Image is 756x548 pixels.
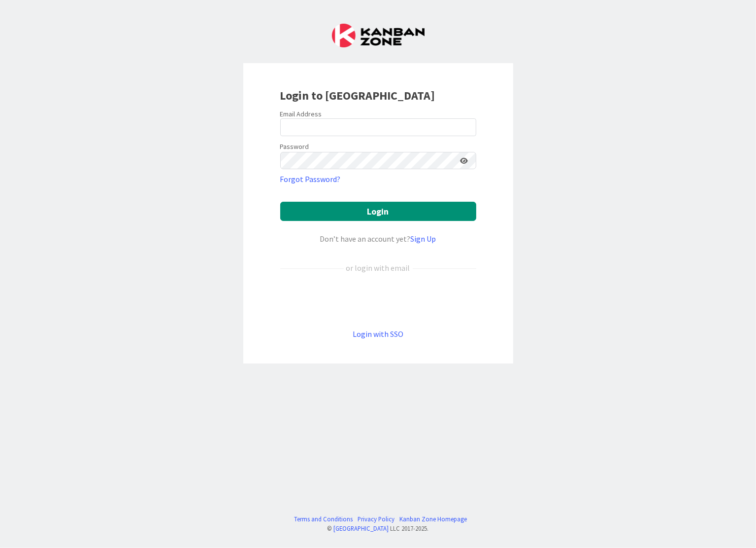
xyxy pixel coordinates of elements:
button: Login [280,202,476,221]
a: [GEOGRAPHIC_DATA] [334,524,389,532]
label: Password [280,142,309,152]
iframe: Sign in with Google Button [275,290,481,312]
a: Privacy Policy [358,514,394,524]
img: Kanban Zone [332,24,425,47]
a: Login with SSO [353,329,403,339]
div: or login with email [344,262,413,274]
a: Sign Up [411,234,436,244]
label: Email Address [280,110,322,118]
a: Forgot Password? [280,173,341,185]
a: Terms and Conditions [294,514,353,524]
a: Kanban Zone Homepage [399,514,467,524]
div: © LLC 2017- 2025 . [289,524,467,533]
div: Don’t have an account yet? [280,233,476,245]
b: Login to [GEOGRAPHIC_DATA] [280,88,435,103]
